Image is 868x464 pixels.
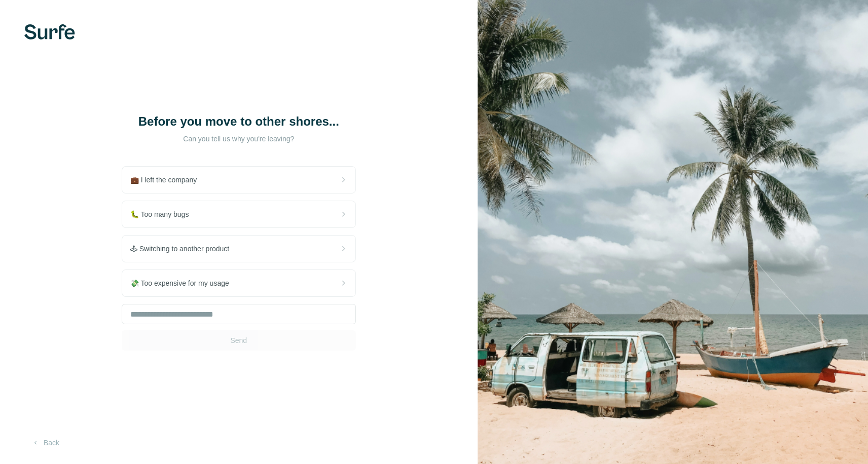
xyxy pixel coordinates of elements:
[24,24,75,40] img: Surfe's logo
[130,209,197,219] span: 🐛 Too many bugs
[151,440,183,458] button: Close
[137,134,340,144] p: Can you tell us why you're leaving?
[158,444,176,454] span: Close
[31,439,144,459] p: Session expired, redirecting to sign in.
[130,244,237,254] span: 🕹 Switching to another product
[130,175,205,185] span: 💼 I left the company
[137,113,340,130] h1: Before you move to other shores...
[130,278,237,288] span: 💸 Too expensive for my usage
